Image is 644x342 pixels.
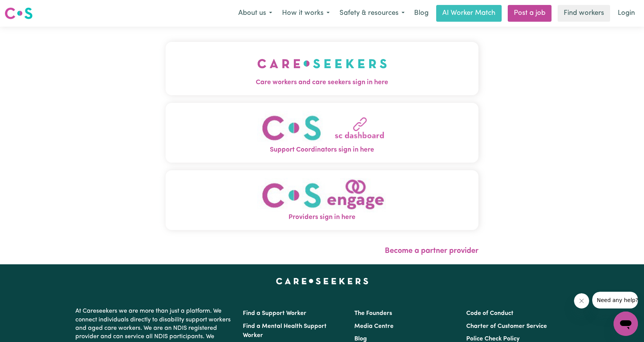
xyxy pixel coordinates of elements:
[335,5,410,21] button: Safety & resources
[508,5,552,22] a: Post a job
[166,78,478,88] span: Care workers and care seekers sign in here
[166,145,478,155] span: Support Coordinators sign in here
[166,170,478,230] button: Providers sign in here
[5,5,46,11] span: Need any help?
[354,336,367,342] a: Blog
[276,278,368,284] a: Careseekers home page
[166,42,478,95] button: Care workers and care seekers sign in here
[243,323,327,339] a: Find a Mental Health Support Worker
[614,312,638,336] iframe: Button to launch messaging window
[436,5,502,22] a: AI Worker Match
[466,336,520,342] a: Police Check Policy
[243,310,306,316] a: Find a Support Worker
[466,310,513,316] a: Code of Conduct
[385,247,478,255] a: Become a partner provider
[592,292,638,308] iframe: Message from company
[410,5,433,22] a: Blog
[277,5,335,21] button: How it works
[574,293,589,308] iframe: Close message
[354,323,394,329] a: Media Centre
[466,323,547,329] a: Charter of Customer Service
[233,5,277,21] button: About us
[5,6,33,20] img: Careseekers logo
[166,103,478,163] button: Support Coordinators sign in here
[166,213,478,222] span: Providers sign in here
[5,5,33,22] a: Careseekers logo
[558,5,610,22] a: Find workers
[354,310,392,316] a: The Founders
[613,5,639,22] a: Login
